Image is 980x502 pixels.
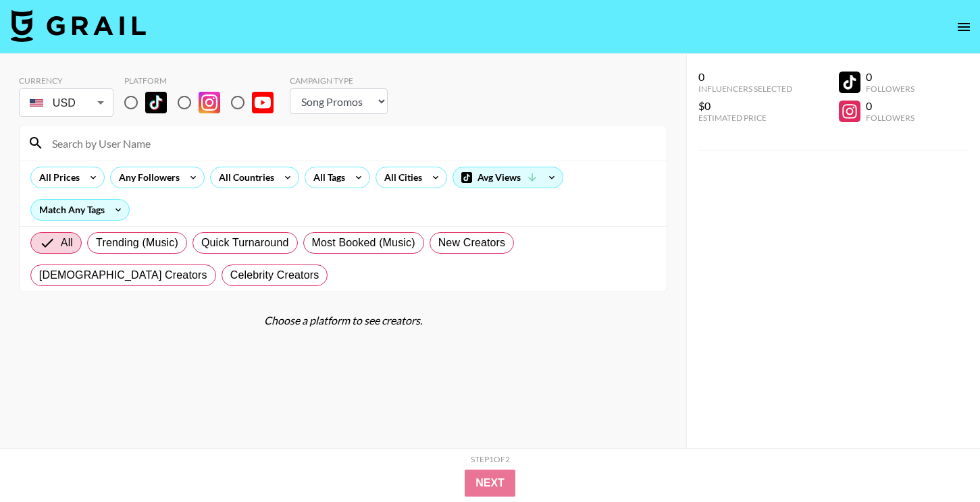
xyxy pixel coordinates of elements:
[124,76,284,86] div: Platform
[44,132,659,154] input: Search by User Name
[211,167,277,188] div: All Countries
[31,200,129,220] div: Match Any Tags
[471,454,510,464] div: Step 1 of 2
[201,235,289,251] span: Quick Turnaround
[22,91,111,115] div: USD
[866,84,914,94] div: Followers
[698,113,792,123] div: Estimated Price
[453,167,563,188] div: Avg Views
[866,113,914,123] div: Followers
[698,99,792,113] div: $0
[305,167,348,188] div: All Tags
[111,167,182,188] div: Any Followers
[11,9,146,42] img: Grail Talent
[866,70,914,84] div: 0
[290,76,388,86] div: Campaign Type
[698,70,792,84] div: 0
[866,99,914,113] div: 0
[438,235,506,251] span: New Creators
[698,84,792,94] div: Influencers Selected
[199,92,220,113] img: Instagram
[312,235,415,251] span: Most Booked (Music)
[39,267,207,283] span: [DEMOGRAPHIC_DATA] Creators
[252,92,274,113] img: YouTube
[96,235,178,251] span: Trending (Music)
[31,167,82,188] div: All Prices
[19,314,667,327] div: Choose a platform to see creators.
[61,235,73,251] span: All
[376,167,425,188] div: All Cities
[19,76,113,86] div: Currency
[145,92,167,113] img: TikTok
[950,13,977,40] button: open drawer
[912,435,964,486] iframe: Drift Widget Chat Controller
[465,470,515,497] button: Next
[230,267,319,283] span: Celebrity Creators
